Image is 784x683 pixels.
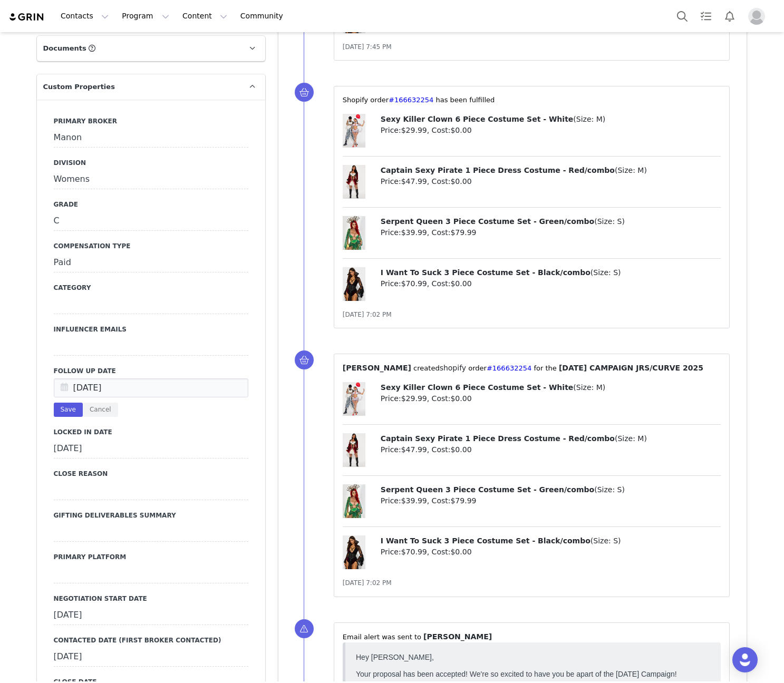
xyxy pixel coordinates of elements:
div: [DATE] [54,648,248,667]
button: Save [54,403,83,417]
p: ( ) [381,433,721,444]
label: Grade [54,200,248,209]
span: $0.00 [450,279,471,288]
label: Follow Up Date [54,366,248,376]
img: placeholder-profile.jpg [748,8,765,25]
span: ⁨Shopify⁩ order⁨ ⁩ has been fulfilled [343,96,495,104]
span: $0.00 [450,394,471,403]
span: Size: M [617,434,644,443]
button: Cancel [83,403,118,417]
span: Size: S [597,485,622,494]
span: $0.00 [450,445,471,454]
a: #166632254 [389,96,433,104]
span: Size: M [576,383,603,392]
span: $0.00 [450,177,471,186]
label: Division [54,158,248,168]
span: $29.99 [401,126,427,134]
span: Size: S [593,268,618,277]
span: I Want To Suck 3 Piece Costume Set - Black/combo [381,536,591,545]
div: [DATE] [54,440,248,458]
p: ( ) [381,267,721,278]
p: Price: , Cost: [381,547,721,558]
label: Influencer Emails [54,325,248,334]
p: ( ) [381,382,721,393]
button: Search [671,4,694,28]
p: Price: , Cost: [381,125,721,136]
div: Paid [54,253,248,272]
span: $0.00 [450,126,471,134]
span: $47.99 [401,177,427,186]
span: $39.99 [401,228,427,237]
span: Size: M [576,115,603,123]
span: Serpent Queen 3 Piece Costume Set - Green/combo [381,485,594,494]
span: $47.99 [401,445,427,454]
p: Price: , Cost: [381,176,721,187]
span: Custom Properties [43,82,115,92]
div: Manon [54,129,248,148]
p: ( ) [381,165,721,176]
label: Primary Broker [54,116,248,126]
span: $0.00 [450,548,471,556]
p: ( ) [381,216,721,227]
button: Program [115,4,176,28]
label: Negotiation Start Date [54,594,248,603]
span: [DATE] 7:02 PM [343,311,392,318]
a: Tasks [694,4,718,28]
a: #166632254 [487,364,531,372]
a: Community [234,4,294,28]
span: $39.99 [401,496,427,505]
button: Profile [742,8,776,25]
span: $79.99 [450,496,476,505]
p: Price: , Cost: [381,278,721,289]
span: Size: S [597,217,622,226]
div: Womens [54,170,248,189]
p: ( ) [381,535,721,547]
p: Price: , Cost: [381,444,721,455]
button: Content [176,4,234,28]
img: grin logo [8,12,45,22]
span: Sexy Killer Clown 6 Piece Costume Set - White [381,115,574,123]
span: Serpent Queen 3 Piece Costume Set - Green/combo [381,217,594,226]
p: Price: , Cost: [381,393,721,404]
p: ( ) [381,484,721,495]
span: $70.99 [401,548,427,556]
label: Compensation Type [54,241,248,251]
p: ⁨ ⁩ created⁨ ⁩⁨⁩ order⁨ ⁩ for the ⁨ ⁩ [343,363,721,374]
span: [DATE] 7:45 PM [343,43,392,51]
span: Documents [43,43,86,54]
span: Size: M [617,166,644,174]
span: Size: S [593,536,618,545]
span: Captain Sexy Pirate 1 Piece Dress Costume - Red/combo [381,434,615,443]
span: [DATE] 7:02 PM [343,579,392,587]
span: [DATE] CAMPAIGN JRS/CURVE 2025 [559,364,703,372]
span: I Want To Suck 3 Piece Costume Set - Black/combo [381,268,591,277]
p: Price: , Cost: [381,495,721,506]
span: [PERSON_NAME] [423,632,492,641]
div: [DATE] [54,606,248,625]
button: Notifications [718,4,741,28]
label: Primary Platform [54,552,248,562]
span: shopify [440,364,466,372]
p: Price: , Cost: [381,227,721,238]
p: ( ) [381,114,721,125]
label: Gifting Deliverables Summary [54,511,248,520]
label: Close Reason [54,469,248,479]
span: $79.99 [450,228,476,237]
p: ⁨Email⁩ alert was sent to ⁨ ⁩ [343,631,721,642]
div: Open Intercom Messenger [732,647,758,672]
label: Category [54,283,248,292]
p: Hey [PERSON_NAME], Your proposal has been accepted! We're so excited to have you be apart of the ... [4,4,359,30]
input: Date [54,378,248,397]
span: $70.99 [401,279,427,288]
label: Locked In Date [54,427,248,437]
span: Captain Sexy Pirate 1 Piece Dress Costume - Red/combo [381,166,615,174]
span: Sexy Killer Clown 6 Piece Costume Set - White [381,383,574,392]
span: [PERSON_NAME] [343,364,411,372]
div: C [54,212,248,231]
button: Contacts [54,4,115,28]
label: Contacted Date (First Broker Contacted) [54,636,248,645]
span: $29.99 [401,394,427,403]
